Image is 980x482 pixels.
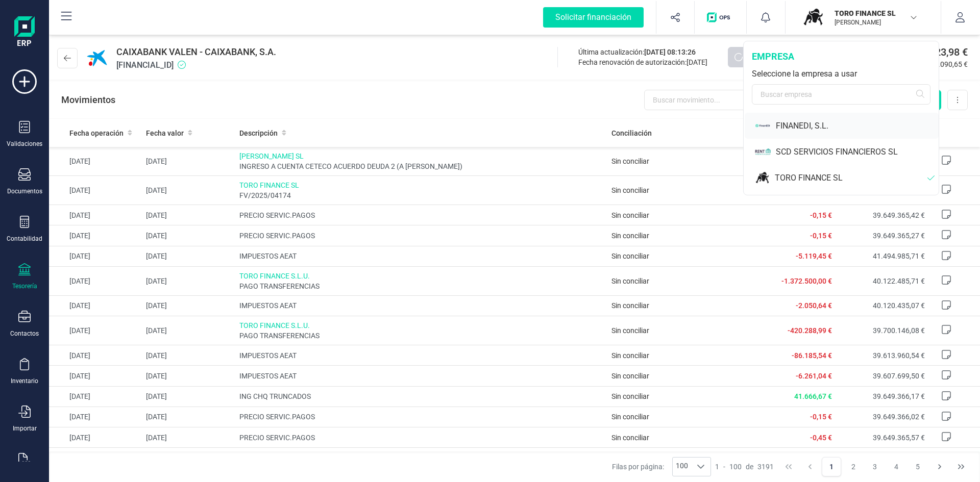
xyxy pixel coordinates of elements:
[543,7,644,28] div: Solicitar financiación
[611,392,649,400] span: Sin conciliar
[142,427,235,448] td: [DATE]
[239,331,604,341] span: PAGO TRANSFERENCIAS
[14,16,35,49] img: Logo Finanedi
[887,457,906,476] button: Page 4
[142,345,235,366] td: [DATE]
[611,157,649,165] span: Sin conciliar
[7,235,42,243] div: Contabilidad
[611,186,649,194] span: Sin conciliar
[729,462,742,472] span: 100
[49,266,142,295] td: [DATE]
[142,295,235,316] td: [DATE]
[239,281,604,291] span: PAGO TRANSFERENCIAS
[835,18,916,27] p: [PERSON_NAME]
[752,84,930,105] input: Buscar empresa
[49,295,142,316] td: [DATE]
[142,176,235,205] td: [DATE]
[908,457,927,476] button: Page 5
[612,457,711,476] div: Filas por página:
[810,232,832,240] span: -0,15 €
[775,172,927,184] div: TORO FINANCE SL
[142,316,235,345] td: [DATE]
[798,1,928,34] button: TOTORO FINANCE SL[PERSON_NAME]
[13,424,37,433] div: Importar
[10,329,39,338] div: Contactos
[836,448,929,477] td: 41.534.399,09 €
[836,316,929,345] td: 39.700.146,08 €
[865,457,885,476] button: Page 3
[49,345,142,366] td: [DATE]
[836,427,929,448] td: 39.649.365,57 €
[239,180,604,190] span: TORO FINANCE SL
[822,457,841,476] button: Page 1
[142,386,235,407] td: [DATE]
[810,413,832,421] span: -0,15 €
[844,457,863,476] button: Page 2
[794,392,832,400] span: 41.666,67 €
[644,48,696,56] span: [DATE] 08:13:26
[61,93,115,107] p: Movimientos
[7,140,42,148] div: Validaciones
[728,47,788,67] button: Actualizar
[49,386,142,407] td: [DATE]
[239,251,604,261] span: IMPUESTOS AEAT
[611,372,649,380] span: Sin conciliar
[836,345,929,366] td: 39.613.960,54 €
[239,350,604,361] span: IMPUESTOS AEAT
[796,252,832,260] span: -5.119,45 €
[239,128,278,138] span: Descripción
[715,462,719,472] span: 1
[752,49,930,64] div: empresa
[776,146,939,158] div: SCD SERVICIOS FINANCIEROS SL
[611,351,649,360] span: Sin conciliar
[951,457,971,476] button: Last Page
[836,386,929,407] td: 39.649.366,17 €
[239,210,604,220] span: PRECIO SERVIC.PAGOS
[49,225,142,246] td: [DATE]
[49,246,142,266] td: [DATE]
[49,448,142,477] td: [DATE]
[239,231,604,241] span: PRECIO SERVIC.PAGOS
[796,372,832,380] span: -6.261,04 €
[49,366,142,386] td: [DATE]
[836,205,929,225] td: 39.649.365,42 €
[69,128,124,138] span: Fecha operación
[142,366,235,386] td: [DATE]
[531,1,656,34] button: Solicitar financiación
[810,434,832,442] span: -0,45 €
[116,45,276,59] span: CAIXABANK VALEN - CAIXABANK, S.A.
[835,8,916,18] p: TORO FINANCE SL
[49,205,142,225] td: [DATE]
[836,225,929,246] td: 39.649.365,27 €
[239,271,604,281] span: TORO FINANCE S.L.U.
[239,412,604,422] span: PRECIO SERVIC.PAGOS
[239,391,604,401] span: ING CHQ TRUNCADOS
[142,266,235,295] td: [DATE]
[715,462,774,472] div: -
[673,458,691,476] span: 100
[800,457,820,476] button: Previous Page
[687,58,707,66] span: [DATE]
[142,448,235,477] td: [DATE]
[776,120,939,132] div: FINANEDI, S.L.
[239,320,604,331] span: TORO FINANCE S.L.U.
[142,147,235,176] td: [DATE]
[611,128,652,138] span: Conciliación
[116,59,276,71] span: [FINANCIAL_ID]
[49,407,142,427] td: [DATE]
[836,266,929,295] td: 40.122.485,71 €
[611,252,649,260] span: Sin conciliar
[836,366,929,386] td: 39.607.699,50 €
[611,211,649,219] span: Sin conciliar
[239,300,604,311] span: IMPUESTOS AEAT
[12,282,37,290] div: Tesorería
[644,90,791,110] input: Buscar movimiento...
[788,326,832,335] span: -420.288,99 €
[146,128,184,138] span: Fecha valor
[49,427,142,448] td: [DATE]
[836,295,929,316] td: 40.120.435,07 €
[611,277,649,285] span: Sin conciliar
[792,351,832,360] span: -86.185,54 €
[49,316,142,345] td: [DATE]
[49,147,142,176] td: [DATE]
